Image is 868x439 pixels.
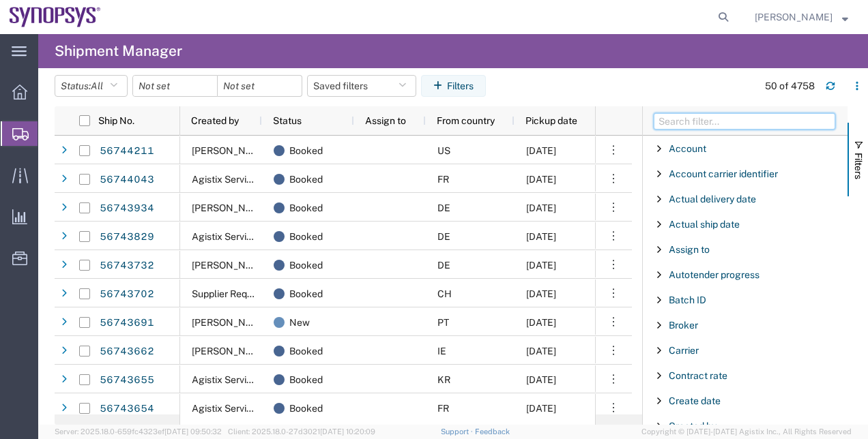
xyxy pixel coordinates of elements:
[99,226,155,248] a: 56743829
[99,198,155,219] a: 56743934
[91,80,103,91] span: All
[669,244,710,255] span: Assign to
[437,145,450,156] span: US
[526,288,556,299] span: 09/08/2025
[669,345,699,356] span: Carrier
[669,370,727,381] span: Contract rate
[133,76,217,96] input: Not set
[755,10,833,25] span: Rachelle Varela
[437,374,450,385] span: KR
[55,75,128,97] button: Status:All
[289,308,310,337] span: New
[669,143,706,154] span: Account
[654,113,835,130] input: Filter Columns Input
[289,194,323,222] span: Booked
[320,427,375,436] span: [DATE] 10:20:09
[526,346,556,357] span: 09/09/2025
[289,279,323,308] span: Booked
[853,153,864,179] span: Filters
[273,115,302,126] span: Status
[307,75,416,97] button: Saved filters
[641,426,852,438] span: Copyright © [DATE]-[DATE] Agistix Inc., All Rights Reserved
[99,398,155,420] a: 56743654
[192,403,262,414] span: Agistix Services
[437,115,495,126] span: From country
[192,260,270,271] span: Dominika Krzysztofik
[669,294,706,305] span: Batch ID
[192,145,270,156] span: Melissa Baudanza
[437,288,452,299] span: CH
[669,421,717,432] span: Created by
[437,403,449,414] span: FR
[669,269,759,280] span: Autotender progress
[669,320,698,331] span: Broker
[526,403,556,414] span: 09/08/2025
[669,219,740,230] span: Actual ship date
[526,231,556,242] span: 09/08/2025
[55,34,182,68] h4: Shipment Manager
[441,427,475,436] a: Support
[99,312,155,334] a: 56743691
[191,115,239,126] span: Created by
[192,174,262,185] span: Agistix Services
[289,251,323,279] span: Booked
[526,174,556,185] span: 09/08/2025
[99,255,155,277] a: 56743732
[437,346,446,357] span: IE
[289,222,323,251] span: Booked
[669,194,756,205] span: Actual delivery date
[526,317,556,328] span: 09/08/2025
[98,115,134,126] span: Ship No.
[99,341,155,363] a: 56743662
[526,145,556,156] span: 09/08/2025
[437,202,450,213] span: DE
[192,346,270,357] span: Dario Marijanovic
[526,374,556,385] span: 09/08/2025
[99,369,155,391] a: 56743655
[192,202,349,213] span: Silvana Mariana Matei
[218,76,302,96] input: Not set
[437,174,449,185] span: FR
[475,427,510,436] a: Feedback
[365,115,406,126] span: Assign to
[289,337,323,365] span: Booked
[55,427,222,436] span: Server: 2025.18.0-659fc4323ef
[289,365,323,394] span: Booked
[192,317,349,328] span: Marilia de Melo Fernandes
[192,231,262,242] span: Agistix Services
[754,9,849,25] button: [PERSON_NAME]
[669,395,721,406] span: Create date
[526,260,556,271] span: 09/09/2025
[437,231,450,242] span: DE
[99,169,155,191] a: 56744043
[437,260,450,271] span: DE
[99,284,155,305] a: 56743702
[164,427,222,436] span: [DATE] 09:50:32
[10,7,101,27] img: logo
[192,374,262,385] span: Agistix Services
[228,427,375,436] span: Client: 2025.18.0-27d3021
[765,79,815,93] div: 50 of 4758
[289,394,323,423] span: Booked
[421,75,486,97] button: Filters
[525,115,577,126] span: Pickup date
[437,317,449,328] span: PT
[289,136,323,165] span: Booked
[99,140,155,162] a: 56744211
[669,168,778,179] span: Account carrier identifier
[643,136,848,425] div: Filter List 66 Filters
[192,288,266,299] span: Supplier Request
[526,202,556,213] span: 09/08/2025
[289,165,323,194] span: Booked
